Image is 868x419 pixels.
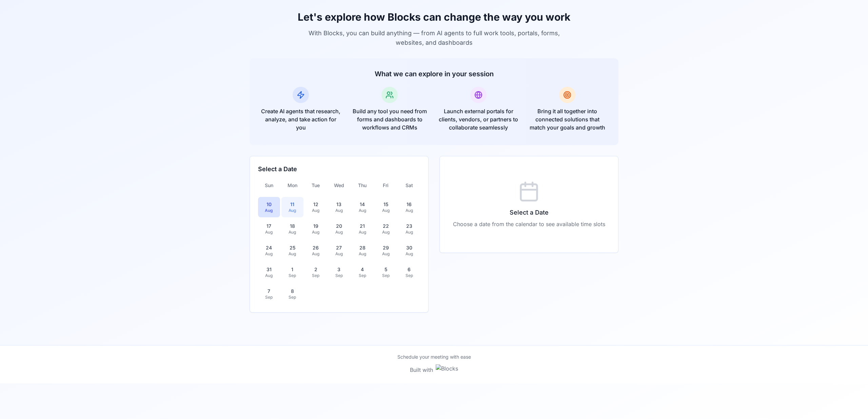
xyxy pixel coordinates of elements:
[328,219,350,239] button: 20Aug
[332,251,346,257] div: Aug
[402,266,416,273] div: 6
[355,273,369,278] div: Sep
[375,219,397,239] button: 22Aug
[262,223,276,230] div: 17
[375,240,397,261] button: 29Aug
[355,244,369,251] div: 28
[375,179,397,192] div: Fri
[328,262,350,282] button: 3Sep
[398,197,420,217] button: 16Aug
[305,179,327,192] div: Tue
[332,244,346,251] div: 27
[258,284,280,304] button: 7Sep
[309,244,323,251] div: 26
[355,266,369,273] div: 4
[402,230,416,235] div: Aug
[448,208,610,217] h3: Select a Date
[285,223,299,230] div: 18
[285,244,299,251] div: 25
[281,179,303,192] div: Mon
[351,179,373,192] div: Thu
[402,251,416,257] div: Aug
[375,197,397,217] button: 15Aug
[262,201,276,208] div: 10
[309,208,323,213] div: Aug
[281,219,303,239] button: 18Aug
[351,197,373,217] button: 14Aug
[305,219,327,239] button: 19Aug
[285,208,299,213] div: Aug
[527,107,608,132] h3: Bring it all together into connected solutions that match your goals and growth
[285,295,299,300] div: Sep
[398,219,420,239] button: 23Aug
[349,107,430,132] h3: Build any tool you need from forms and dashboards to workflows and CRMs
[309,266,323,273] div: 2
[250,11,618,23] h1: Let's explore how Blocks can change the way you work
[309,273,323,278] div: Sep
[281,284,303,304] button: 8Sep
[402,273,416,278] div: Sep
[448,220,610,228] p: Choose a date from the calendar to see available time slots
[258,219,280,239] button: 17Aug
[379,266,393,273] div: 5
[305,240,327,261] button: 26Aug
[398,240,420,261] button: 30Aug
[258,179,280,192] div: Sun
[262,208,276,213] div: Aug
[285,288,299,295] div: 8
[351,262,373,282] button: 4Sep
[305,197,327,217] button: 12Aug
[397,354,471,360] p: Schedule your meeting with ease
[398,262,420,282] button: 6Sep
[304,28,564,47] p: With Blocks, you can build anything — from AI agents to full work tools, portals, forms, websites...
[332,266,346,273] div: 3
[285,230,299,235] div: Aug
[281,262,303,282] button: 1Sep
[355,201,369,208] div: 14
[262,251,276,257] div: Aug
[398,179,420,192] div: Sat
[379,223,393,230] div: 22
[402,201,416,208] div: 16
[309,201,323,208] div: 12
[379,251,393,257] div: Aug
[262,230,276,235] div: Aug
[285,273,299,278] div: Sep
[379,208,393,213] div: Aug
[281,197,303,217] button: 11Aug
[262,273,276,278] div: Aug
[355,223,369,230] div: 21
[260,107,341,132] h3: Create AI agents that research, analyze, and take action for you
[328,197,350,217] button: 13Aug
[305,262,327,282] button: 2Sep
[260,69,608,79] h2: What we can explore in your session
[332,223,346,230] div: 20
[285,251,299,257] div: Aug
[258,240,280,261] button: 24Aug
[309,230,323,235] div: Aug
[410,366,433,374] span: Built with
[402,208,416,213] div: Aug
[332,230,346,235] div: Aug
[402,223,416,230] div: 23
[379,230,393,235] div: Aug
[262,288,276,295] div: 7
[375,262,397,282] button: 5Sep
[379,201,393,208] div: 15
[285,266,299,273] div: 1
[328,179,350,192] div: Wed
[355,251,369,257] div: Aug
[436,364,458,375] img: Blocks
[262,244,276,251] div: 24
[258,197,280,217] button: 10Aug
[285,201,299,208] div: 11
[351,240,373,261] button: 28Aug
[262,295,276,300] div: Sep
[332,273,346,278] div: Sep
[379,244,393,251] div: 29
[328,240,350,261] button: 27Aug
[262,266,276,273] div: 31
[258,164,420,174] h2: Select a Date
[258,262,280,282] button: 31Aug
[309,223,323,230] div: 19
